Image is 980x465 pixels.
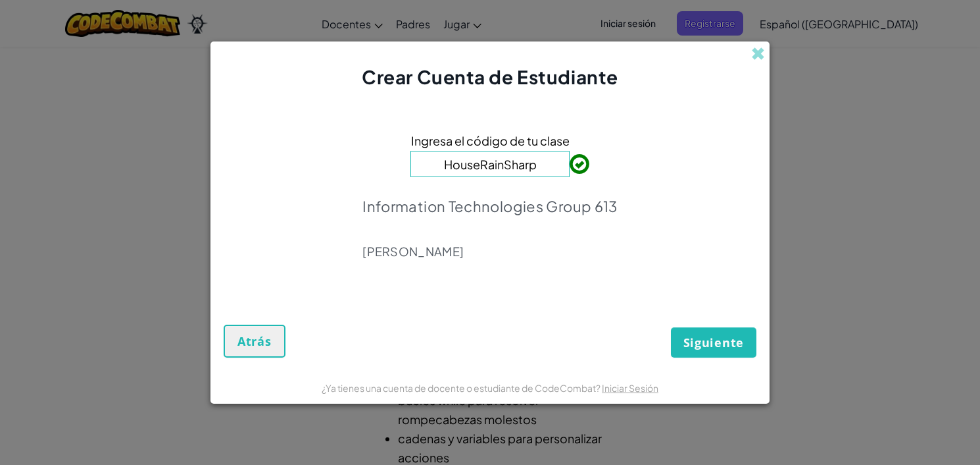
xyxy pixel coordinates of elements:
[362,197,618,215] p: Information Technologies Group 613
[224,325,285,358] button: Atrás
[237,333,272,349] span: Atrás
[602,382,658,394] a: Iniciar Sesión
[671,327,756,358] button: Siguiente
[683,335,744,350] span: Siguiente
[362,244,618,260] p: [PERSON_NAME]
[322,382,602,394] span: ¿Ya tienes una cuenta de docente o estudiante de CodeCombat?
[411,131,570,150] span: Ingresa el código de tu clase
[362,65,618,88] span: Crear Cuenta de Estudiante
